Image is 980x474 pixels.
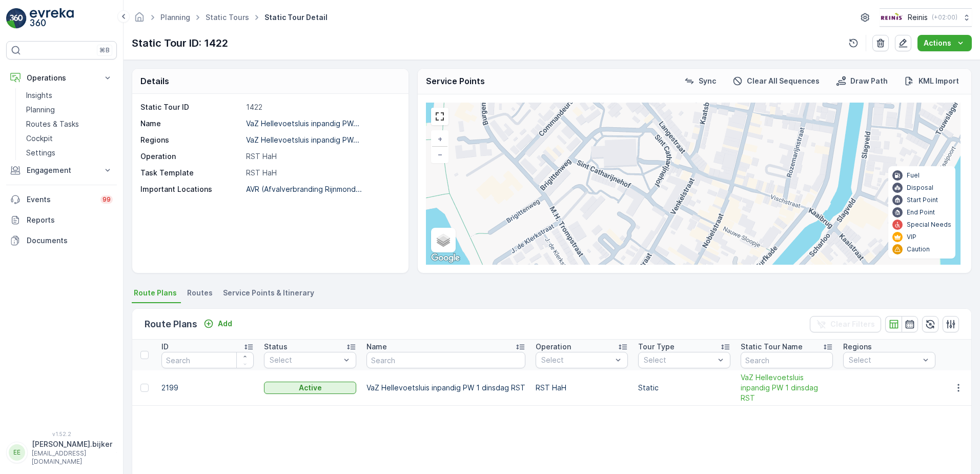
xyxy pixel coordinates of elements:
input: Search [741,352,833,368]
p: Details [140,75,169,87]
a: Homepage [134,15,145,24]
p: Draw Path [850,76,888,86]
p: Regions [843,342,872,352]
p: ⌘B [99,46,110,54]
p: Insights [26,90,52,101]
p: Important Locations [140,184,242,194]
button: Sync [680,75,720,87]
p: ID [161,342,169,352]
p: Sync [699,76,716,86]
img: logo [6,8,27,29]
p: Select [849,355,920,365]
p: Name [140,118,242,129]
p: VaZ Hellevoetsluis inpandig PW... [246,135,359,144]
button: Active [264,382,356,394]
button: Clear All Sequences [728,75,824,87]
img: Reinis-Logo-Vrijstaand_Tekengebied-1-copy2_aBO4n7j.png [880,12,904,23]
img: Google [428,251,462,265]
p: KML Import [918,76,959,86]
a: View Fullscreen [432,109,447,124]
p: Service Points [426,75,485,88]
span: Service Points & Itinerary [223,288,314,298]
p: Operation [140,151,242,162]
p: Select [644,355,714,365]
p: Active [299,383,322,393]
p: Static Tour ID: 1422 [132,35,228,51]
p: Route Plans [145,317,197,331]
p: VaZ Hellevoetsluis inpandig PW 1 dinsdag RST [366,383,525,393]
p: Special Needs [907,221,951,229]
p: Name [366,342,387,352]
p: Planning [26,105,55,115]
button: Add [199,318,236,330]
p: Select [270,355,340,365]
p: Engagement [27,165,96,175]
p: Static [638,383,730,393]
a: Static Tours [206,13,249,22]
p: Clear All Sequences [747,76,820,86]
a: Open this area in Google Maps (opens a new window) [428,251,462,265]
button: Operations [6,68,117,88]
a: Settings [22,146,117,160]
a: Insights [22,88,117,103]
button: KML Import [900,75,963,87]
p: Events [27,194,94,205]
a: Documents [6,230,117,251]
span: Static Tour Detail [262,12,330,23]
span: − [438,150,443,159]
p: End Point [907,208,935,216]
p: Reports [27,215,113,225]
p: ( +02:00 ) [932,13,957,22]
a: Events99 [6,189,117,210]
span: v 1.52.2 [6,431,117,437]
p: Documents [27,235,113,246]
a: Planning [22,103,117,117]
p: Cockpit [26,133,53,144]
span: Routes [187,288,213,298]
button: EE[PERSON_NAME].bijker[EMAIL_ADDRESS][DOMAIN_NAME] [6,439,117,466]
p: Static Tour Name [741,342,803,352]
button: Reinis(+02:00) [880,8,972,27]
p: Static Tour ID [140,102,242,112]
button: Draw Path [832,75,892,87]
p: Status [264,342,288,352]
a: Planning [160,13,190,22]
a: Routes & Tasks [22,117,117,131]
p: RST HaH [536,383,628,393]
p: [PERSON_NAME].bijker [32,439,112,449]
p: AVR (Afvalverbranding Rijnmond... [246,185,362,193]
p: Caution [907,245,930,253]
div: EE [9,444,25,461]
p: Operation [536,342,571,352]
p: Regions [140,135,242,145]
input: Search [366,352,525,368]
a: Cockpit [22,131,117,146]
p: Fuel [907,171,920,180]
p: VIP [907,233,916,241]
p: 2199 [161,383,254,393]
a: Zoom Out [432,147,447,162]
p: Routes & Tasks [26,119,79,129]
div: Toggle Row Selected [140,384,149,392]
p: Clear Filters [830,319,875,329]
input: Search [161,352,254,368]
p: RST HaH [246,151,398,162]
p: Start Point [907,196,938,204]
p: RST HaH [246,168,398,178]
span: Route Plans [134,288,177,298]
img: logo_light-DOdMpM7g.png [30,8,74,29]
p: Select [541,355,612,365]
p: 99 [103,195,111,204]
p: [EMAIL_ADDRESS][DOMAIN_NAME] [32,449,112,466]
a: Zoom In [432,131,447,147]
p: 1422 [246,102,398,112]
p: Disposal [907,184,933,192]
p: Add [218,319,232,329]
button: Engagement [6,160,117,181]
a: Reports [6,210,117,230]
p: Settings [26,148,55,158]
button: Actions [917,35,972,51]
a: VaZ Hellevoetsluis inpandig PW 1 dinsdag RST [741,372,833,403]
p: Actions [924,38,951,48]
